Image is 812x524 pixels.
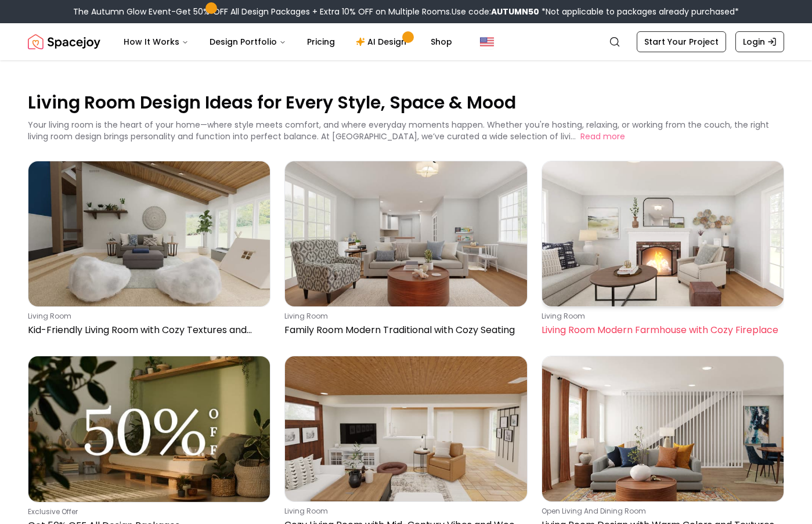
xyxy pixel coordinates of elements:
[542,312,779,321] p: living room
[28,161,270,342] a: Kid-Friendly Living Room with Cozy Textures and Storageliving roomKid-Friendly Living Room with C...
[284,507,522,516] p: living room
[284,323,522,337] p: Family Room Modern Traditional with Cozy Seating
[28,119,769,142] p: Your living room is the heart of your home—where style meets comfort, and where everyday moments ...
[542,161,784,342] a: Living Room Modern Farmhouse with Cozy Fireplaceliving roomLiving Room Modern Farmhouse with Cozy...
[28,356,270,502] img: Get 50% OFF All Design Packages
[114,30,461,53] nav: Main
[637,31,726,52] a: Start Your Project
[28,323,266,337] p: Kid-Friendly Living Room with Cozy Textures and Storage
[542,507,779,516] p: open living and dining room
[284,161,527,342] a: Family Room Modern Traditional with Cozy Seatingliving roomFamily Room Modern Traditional with Co...
[28,507,266,516] p: Exclusive Offer
[73,6,739,17] div: The Autumn Glow Event-Get 50% OFF All Design Packages + Extra 10% OFF on Multiple Rooms.
[28,91,784,114] p: Living Room Design Ideas for Every Style, Space & Mood
[539,6,739,17] span: *Not applicable to packages already purchased*
[542,161,784,306] img: Living Room Modern Farmhouse with Cozy Fireplace
[735,31,784,52] a: Login
[421,30,461,53] a: Shop
[28,30,100,53] img: Spacejoy Logo
[200,30,295,53] button: Design Portfolio
[580,131,625,142] button: Read more
[347,30,419,53] a: AI Design
[28,30,100,53] a: Spacejoy
[285,356,526,501] img: Cozy Living Room with Mid-Century Vibes and Wood Accents
[480,35,494,49] img: United States
[28,161,270,306] img: Kid-Friendly Living Room with Cozy Textures and Storage
[452,6,539,17] span: Use code:
[491,6,539,17] b: AUTUMN50
[284,312,522,321] p: living room
[285,161,526,306] img: Family Room Modern Traditional with Cozy Seating
[28,312,266,321] p: living room
[542,356,784,501] img: Living Room Design with Warm Colors and Textures
[542,323,779,337] p: Living Room Modern Farmhouse with Cozy Fireplace
[114,30,198,53] button: How It Works
[28,23,784,60] nav: Global
[298,30,344,53] a: Pricing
